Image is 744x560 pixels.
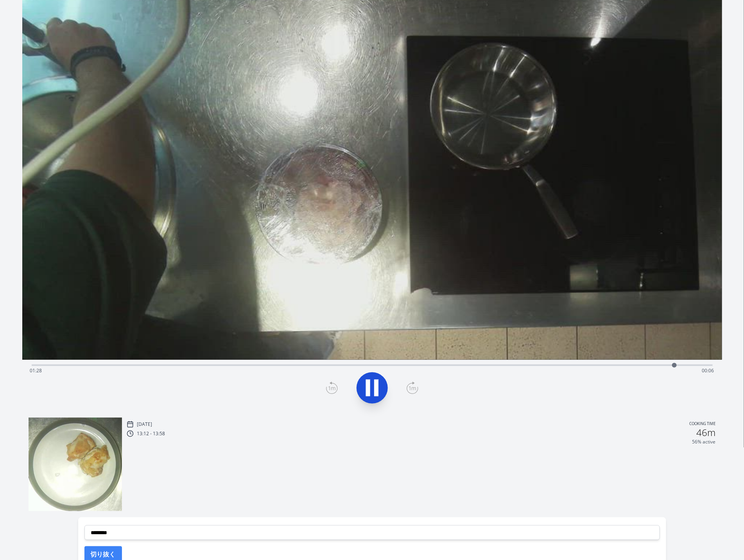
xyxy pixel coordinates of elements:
span: 01:28 [30,367,42,374]
h2: 46m [697,428,716,437]
p: [DATE] [137,421,152,427]
p: 56% active [692,439,716,445]
p: Cooking time [690,421,716,428]
span: 00:06 [702,367,714,374]
p: 13:12 - 13:58 [137,431,165,437]
img: 250725121256_thumb.jpeg [29,418,122,511]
